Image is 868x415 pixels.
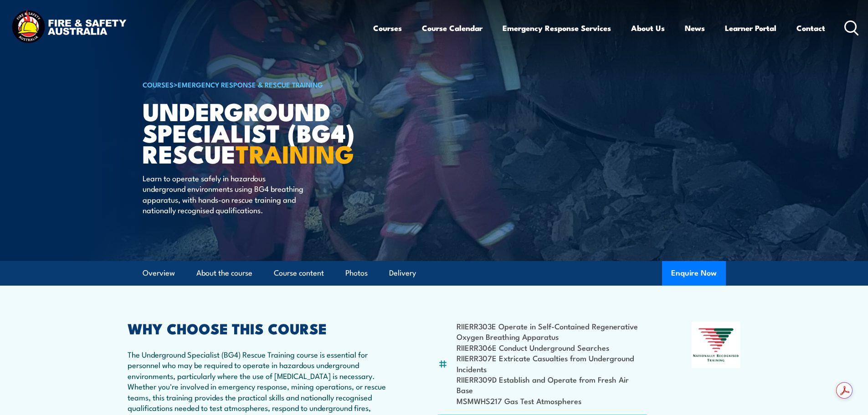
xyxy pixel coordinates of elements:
[725,16,776,40] a: Learner Portal
[692,322,741,368] img: Nationally Recognised Training logo.
[143,173,309,215] p: Learn to operate safely in hazardous underground environments using BG4 breathing apparatus, with...
[143,261,175,285] a: Overview
[685,16,705,40] a: News
[196,261,252,285] a: About the course
[457,374,647,395] li: RIIERR309D Establish and Operate from Fresh Air Base
[143,79,174,89] a: COURSES
[796,16,825,40] a: Contact
[662,261,726,286] button: Enquire Now
[457,342,647,353] li: RIIERR306E Conduct Underground Searches
[128,322,394,334] h2: WHY CHOOSE THIS COURSE
[143,79,368,90] h6: >
[236,134,354,172] strong: TRAINING
[457,395,647,406] li: MSMWHS217 Gas Test Atmospheres
[631,16,665,40] a: About Us
[422,16,483,40] a: Course Calendar
[389,261,416,285] a: Delivery
[373,16,402,40] a: Courses
[457,321,647,342] li: RIIERR303E Operate in Self-Contained Regenerative Oxygen Breathing Apparatus
[457,353,647,374] li: RIIERR307E Extricate Casualties from Underground Incidents
[274,261,324,285] a: Course content
[143,100,368,164] h1: Underground Specialist (BG4) Rescue
[503,16,611,40] a: Emergency Response Services
[178,79,323,89] a: Emergency Response & Rescue Training
[345,261,368,285] a: Photos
